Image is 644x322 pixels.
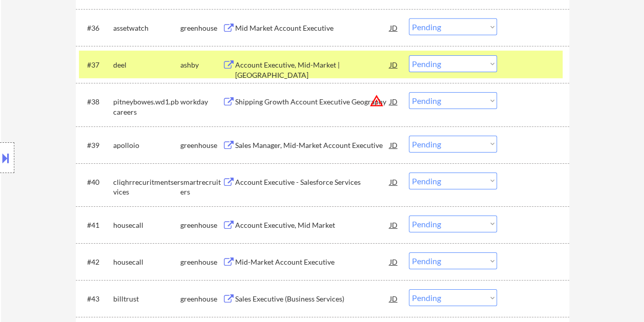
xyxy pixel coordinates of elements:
[369,94,384,108] button: warning_amber
[180,140,222,151] div: greenhouse
[389,92,399,111] div: JD
[180,294,222,304] div: greenhouse
[180,220,222,230] div: greenhouse
[389,252,399,271] div: JD
[87,294,105,304] div: #43
[235,294,390,304] div: Sales Executive (Business Services)
[235,220,390,230] div: Account Executive, Mid Market
[180,97,222,107] div: workday
[180,23,222,33] div: greenhouse
[389,216,399,234] div: JD
[87,257,105,267] div: #42
[235,23,390,33] div: Mid Market Account Executive
[235,177,390,187] div: Account Executive - Salesforce Services
[235,140,390,151] div: Sales Manager, Mid-Market Account Executive
[235,257,390,267] div: Mid-Market Account Executive
[389,289,399,308] div: JD
[180,177,222,197] div: smartrecruiters
[180,257,222,267] div: greenhouse
[113,23,180,33] div: assetwatch
[389,173,399,191] div: JD
[180,60,222,70] div: ashby
[113,257,180,267] div: housecall
[113,60,180,70] div: deel
[235,97,390,107] div: Shipping Growth Account Executive Geography
[389,136,399,154] div: JD
[87,23,105,33] div: #36
[389,18,399,37] div: JD
[113,294,180,304] div: billtrust
[235,60,390,80] div: Account Executive, Mid-Market | [GEOGRAPHIC_DATA]
[389,55,399,74] div: JD
[87,60,105,70] div: #37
